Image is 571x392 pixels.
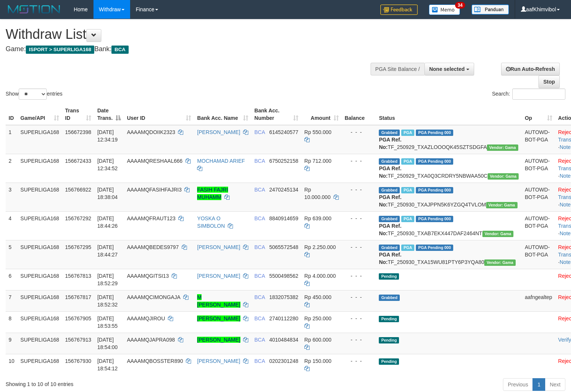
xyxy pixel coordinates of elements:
div: - - - [345,272,373,280]
span: BCA [254,244,265,250]
div: - - - [345,357,373,365]
span: Grabbed [379,216,400,222]
a: Previous [503,378,533,391]
span: Rp 10.000.000 [304,187,331,200]
span: BCA [111,46,128,54]
b: PGA Ref. No: [379,252,401,265]
span: BCA [254,358,265,364]
span: AAAAMQJAPRA098 [127,337,175,343]
span: [DATE] 18:54:00 [97,337,118,350]
span: [DATE] 18:52:32 [97,294,118,308]
a: Note [560,144,571,150]
a: [PERSON_NAME] [197,273,240,279]
span: AAAAMQGITSI13 [127,273,169,279]
label: Search: [492,88,565,100]
span: Rp 4.000.000 [304,273,336,279]
span: AAAAMQFRAUT123 [127,215,175,221]
th: Op: activate to sort column ascending [522,104,555,125]
td: 4 [6,211,18,240]
span: AAAAMQDOIIK2323 [127,129,175,135]
span: BCA [254,294,265,300]
td: SUPERLIGA168 [18,290,62,311]
span: Grabbed [379,295,400,301]
span: Copy 5065572548 to clipboard [269,244,298,250]
span: Vendor URL: https://trx31.1velocity.biz [486,202,518,208]
span: [DATE] 12:34:19 [97,129,118,143]
td: SUPERLIGA168 [18,125,62,154]
div: - - - [345,315,373,322]
span: [DATE] 18:44:26 [97,215,118,229]
span: BCA [254,158,265,164]
span: BCA [254,315,265,321]
b: PGA Ref. No: [379,137,401,150]
a: Stop [538,75,560,88]
span: Marked by aafsoycanthlai [401,245,414,251]
td: TF_250930_TXAB7EKX447DAF2464NT [376,211,522,240]
span: Copy 4010484834 to clipboard [269,337,298,343]
span: [DATE] 18:44:27 [97,244,118,258]
span: Vendor URL: https://trx31.1velocity.biz [482,231,514,237]
span: BCA [254,337,265,343]
span: 156767817 [65,294,91,300]
div: Showing 1 to 10 of 10 entries [6,377,232,388]
span: Grabbed [379,158,400,165]
td: 5 [6,240,18,269]
th: Balance [342,104,376,125]
b: PGA Ref. No: [379,165,401,179]
span: Copy 5500498562 to clipboard [269,273,298,279]
div: - - - [345,293,373,301]
span: [DATE] 18:52:29 [97,273,118,286]
span: 156766922 [65,187,91,193]
span: Rp 639.000 [304,215,331,221]
span: Pending [379,337,399,343]
span: Copy 2470245134 to clipboard [269,187,298,193]
a: MOCHAMAD ARIEF [197,158,245,164]
span: [DATE] 18:38:04 [97,187,118,200]
span: Rp 550.000 [304,129,331,135]
span: Rp 600.000 [304,337,331,343]
span: ISPORT > SUPERLIGA168 [26,46,94,54]
div: - - - [345,157,373,165]
span: Grabbed [379,187,400,193]
td: 10 [6,354,18,375]
button: None selected [424,63,474,75]
span: PGA Pending [416,158,453,165]
td: TF_250929_TXAZLOOOQK45SZTSDGFA [376,125,522,154]
a: Note [560,230,571,236]
span: 156767295 [65,244,91,250]
a: [PERSON_NAME] [197,244,240,250]
span: AAAAMQFASIHFAJRI3 [127,187,181,193]
td: SUPERLIGA168 [18,154,62,183]
span: 156767813 [65,273,91,279]
td: 2 [6,154,18,183]
img: panduan.png [472,4,509,15]
span: Rp 2.250.000 [304,244,336,250]
span: Copy 6145240577 to clipboard [269,129,298,135]
h4: Game: Bank: [6,46,373,53]
span: 156767292 [65,215,91,221]
td: AUTOWD-BOT-PGA [522,183,555,211]
td: 7 [6,290,18,311]
span: Pending [379,358,399,365]
td: AUTOWD-BOT-PGA [522,211,555,240]
a: [PERSON_NAME] [197,129,240,135]
div: PGA Site Balance / [371,63,424,75]
td: SUPERLIGA168 [18,211,62,240]
span: [DATE] 12:34:52 [97,158,118,171]
td: AUTOWD-BOT-PGA [522,154,555,183]
span: BCA [254,215,265,221]
span: BCA [254,129,265,135]
b: PGA Ref. No: [379,223,401,236]
span: Vendor URL: https://trx31.1velocity.biz [484,259,516,266]
span: Vendor URL: https://trx31.1velocity.biz [488,173,519,180]
td: 1 [6,125,18,154]
span: Copy 6750252158 to clipboard [269,158,298,164]
b: PGA Ref. No: [379,194,401,208]
span: Rp 450.000 [304,294,331,300]
td: TF_250930_TXA15WU81PTY6P3YQA80 [376,240,522,269]
th: Game/API: activate to sort column ascending [18,104,62,125]
span: BCA [254,187,265,193]
td: AUTOWD-BOT-PGA [522,125,555,154]
td: SUPERLIGA168 [18,183,62,211]
td: AUTOWD-BOT-PGA [522,240,555,269]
